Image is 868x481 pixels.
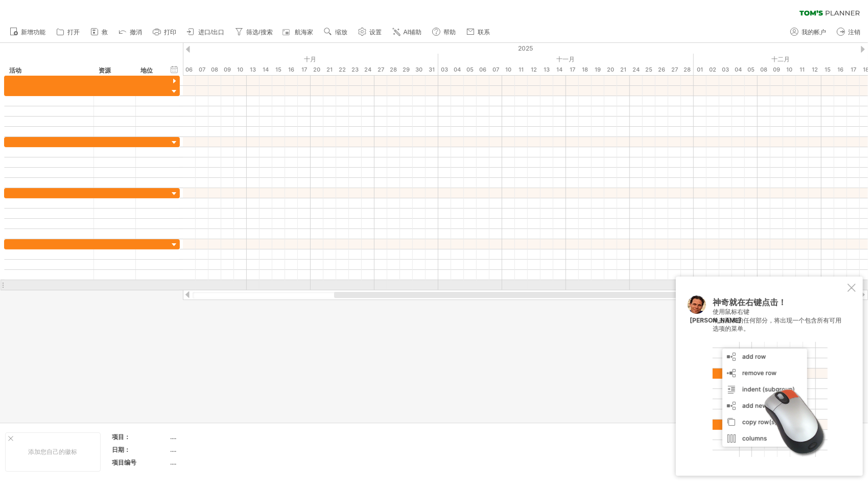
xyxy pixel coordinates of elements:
[232,26,275,39] a: 筛选/搜索
[7,26,49,39] a: 新增功能
[413,64,426,75] div: Thursday, 30 October 2025
[655,64,668,75] div: Wednesday, 26 November 2025
[221,64,234,75] div: Thursday, 9 October 2025
[208,64,221,75] div: Wednesday, 8 October 2025
[198,29,224,36] span: 进口/出口
[630,64,643,75] div: Monday, 24 November 2025
[404,29,421,36] span: AI辅助
[336,64,349,75] div: Wednesday, 22 October 2025
[783,64,796,75] div: Wednesday, 10 December 2025
[102,29,108,36] span: 救
[260,64,272,75] div: Tuesday, 14 October 2025
[335,29,347,36] span: 缩放
[617,64,630,75] div: Friday, 21 November 2025
[67,29,80,36] span: 打开
[802,29,826,36] span: 我的帐户
[246,29,272,36] span: 筛选/搜索
[604,64,617,75] div: Thursday, 20 November 2025
[713,297,786,312] span: 神奇就在右键点击！
[321,26,350,39] a: 缩放
[54,26,83,39] a: 打开
[130,29,142,36] span: 撤消
[834,64,847,75] div: Tuesday, 16 December 2025
[770,64,783,75] div: Tuesday, 9 December 2025
[690,316,741,325] div: [PERSON_NAME]
[272,64,285,75] div: Wednesday, 15 October 2025
[566,64,579,75] div: Monday, 17 November 2025
[707,64,719,75] div: Tuesday, 2 December 2025
[848,29,860,36] span: 注销
[822,64,834,75] div: Monday, 15 December 2025
[112,432,168,441] div: 项目：
[438,64,451,75] div: Monday, 3 November 2025
[88,26,111,39] a: 救
[21,29,45,36] span: 新增功能
[170,445,256,454] div: ....
[112,445,168,454] div: 日期：
[99,65,130,76] div: 资源
[719,64,732,75] div: Wednesday, 3 December 2025
[745,64,758,75] div: Friday, 5 December 2025
[285,64,298,75] div: Thursday, 16 October 2025
[356,26,385,39] a: 设置
[553,64,566,75] div: Friday, 14 November 2025
[140,65,163,76] div: 地位
[464,26,493,39] a: 联系
[477,64,489,75] div: Thursday, 6 November 2025
[426,64,438,75] div: Friday, 31 October 2025
[579,64,592,75] div: Tuesday, 18 November 2025
[112,458,168,467] div: 项目编号
[443,29,456,36] span: 帮助
[298,64,311,75] div: Friday, 17 October 2025
[489,64,502,75] div: Friday, 7 November 2025
[311,64,323,75] div: Monday, 20 October 2025
[9,65,88,76] div: 活动
[145,54,438,64] div: October 2025
[400,64,413,75] div: Wednesday, 29 October 2025
[164,29,176,36] span: 打印
[390,26,425,39] a: AI辅助
[170,432,256,441] div: ....
[515,64,528,75] div: Tuesday, 11 November 2025
[788,26,829,39] a: 我的帐户
[29,448,78,455] font: 添加您自己的徽标
[681,64,694,75] div: Friday, 28 November 2025
[502,64,515,75] div: Monday, 10 November 2025
[387,64,400,75] div: Tuesday, 28 October 2025
[713,299,841,332] font: 使用鼠标右键 单击图表的任何部分，将出现一个包含所有可用选项的菜单。
[116,26,145,39] a: 撤消
[732,64,745,75] div: Thursday, 4 December 2025
[758,64,770,75] div: Monday, 8 December 2025
[809,64,822,75] div: Friday, 12 December 2025
[834,26,863,39] a: 注销
[362,64,374,75] div: Friday, 24 October 2025
[451,64,464,75] div: Tuesday, 4 November 2025
[281,26,316,39] a: 航海家
[464,64,477,75] div: Wednesday, 5 November 2025
[323,64,336,75] div: Tuesday, 21 October 2025
[430,26,459,39] a: 帮助
[592,64,604,75] div: Wednesday, 19 November 2025
[295,29,313,36] span: 航海家
[183,64,196,75] div: Monday, 6 October 2025
[247,64,260,75] div: Monday, 13 October 2025
[668,64,681,75] div: Thursday, 27 November 2025
[643,64,655,75] div: Tuesday, 25 November 2025
[796,64,809,75] div: Thursday, 11 December 2025
[170,458,256,467] div: ....
[694,64,707,75] div: Monday, 1 December 2025
[528,64,541,75] div: Wednesday, 12 November 2025
[349,64,362,75] div: Thursday, 23 October 2025
[150,26,179,39] a: 打印
[478,29,490,36] span: 联系
[374,64,387,75] div: Monday, 27 October 2025
[196,64,208,75] div: Tuesday, 7 October 2025
[369,29,382,36] span: 设置
[184,26,227,39] a: 进口/出口
[234,64,247,75] div: Friday, 10 October 2025
[541,64,553,75] div: Thursday, 13 November 2025
[847,64,860,75] div: Wednesday, 17 December 2025
[438,54,694,64] div: November 2025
